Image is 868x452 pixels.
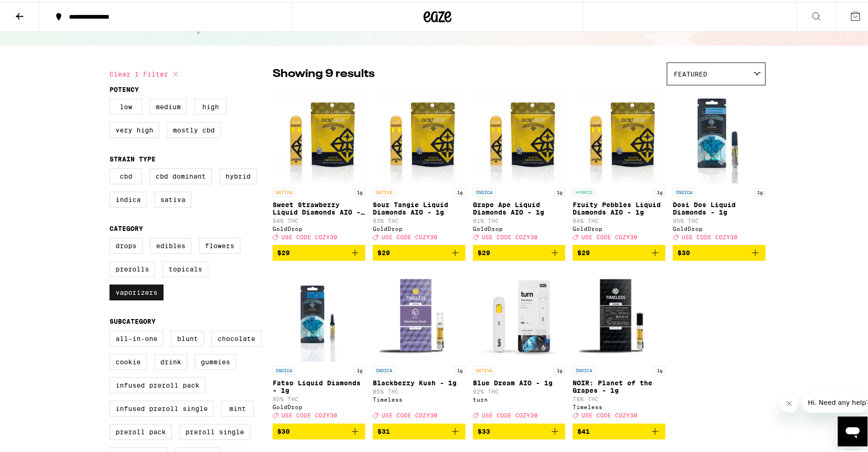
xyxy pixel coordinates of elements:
[150,167,212,182] label: CBD Dominant
[277,247,290,255] span: $29
[673,88,765,243] a: Open page for Dosi Dos Liquid Diamonds - 1g from GoldDrop
[802,390,868,411] iframe: Message from company
[273,266,365,421] a: Open page for Fatso Liquid Diamonds - 1g from GoldDrop
[573,394,665,400] p: 78% THC
[473,243,566,259] button: Add to bag
[109,352,147,368] label: Cookie
[674,69,707,76] span: Featured
[473,224,566,230] div: GoldDrop
[109,61,181,84] button: Clear 1 filter
[212,329,261,345] label: Chocolate
[167,120,221,136] label: Mostly CBD
[573,266,665,360] img: Timeless - NOIR: Planet of the Grapes - 1g
[219,167,257,182] label: Hybrid
[673,199,765,214] p: Dosi Dos Liquid Diamonds - 1g
[473,377,566,385] p: Blue Dream AIO - 1g
[677,247,690,255] span: $30
[109,97,142,113] label: Low
[109,190,147,206] label: Indica
[482,411,538,417] span: USE CODE COZY30
[273,216,365,222] p: 94% THC
[473,266,566,360] img: turn - Blue Dream AIO - 1g
[573,216,665,222] p: 94% THC
[109,399,214,415] label: Infused Preroll Single
[573,88,665,243] a: Open page for Fruity Pebbles Liquid Diamonds AIO - 1g from GoldDrop
[573,402,665,408] div: Timeless
[577,247,590,255] span: $29
[576,88,662,181] img: GoldDrop - Fruity Pebbles Liquid Diamonds AIO - 1g
[109,84,139,91] legend: Potency
[554,186,565,195] p: 1g
[273,364,295,373] p: INDICA
[109,259,155,275] label: Prerolls
[573,364,595,373] p: INDICA
[454,364,465,373] p: 1g
[273,199,365,214] p: Sweet Strawberry Liquid Diamonds AIO - 1g
[654,364,665,373] p: 1g
[373,395,465,401] div: Timeless
[377,426,390,433] span: $31
[281,232,337,238] span: USE CODE COZY30
[281,411,337,417] span: USE CODE COZY30
[573,377,665,392] p: NOIR: Planet of the Grapes - 1g
[682,232,738,238] span: USE CODE COZY30
[673,186,695,195] p: INDICA
[373,88,465,243] a: Open page for Sour Tangie Liquid Diamonds AIO - 1g from GoldDrop
[673,224,765,230] div: GoldDrop
[109,283,164,299] label: Vaporizers
[194,97,227,113] label: High
[373,422,465,438] button: Add to bag
[195,352,236,368] label: Gummies
[573,186,595,195] p: HYBRID
[673,216,765,222] p: 95% THC
[373,377,465,385] p: Blackberry Kush - 1g
[281,266,356,360] img: GoldDrop - Fatso Liquid Diamonds - 1g
[780,392,799,411] iframe: Close message
[273,186,295,195] p: SATIVA
[675,88,764,181] img: GoldDrop - Dosi Dos Liquid Diamonds - 1g
[154,190,191,206] label: Sativa
[673,243,765,259] button: Add to bag
[373,224,465,230] div: GoldDrop
[273,402,365,408] div: GoldDrop
[654,186,665,195] p: 1g
[273,64,375,80] p: Showing 9 results
[109,422,172,438] label: Preroll Pack
[154,352,187,368] label: Drink
[150,236,191,252] label: Edibles
[473,364,495,373] p: SATIVA
[373,186,395,195] p: SATIVA
[577,426,590,433] span: $41
[273,394,365,400] p: 95% THC
[473,88,566,243] a: Open page for Grape Ape Liquid Diamonds AIO - 1g from GoldDrop
[150,97,187,113] label: Medium
[573,224,665,230] div: GoldDrop
[473,186,495,195] p: INDICA
[109,120,159,136] label: Very High
[276,88,362,181] img: GoldDrop - Sweet Strawberry Liquid Diamonds AIO - 1g
[473,395,566,401] div: turn
[6,7,67,14] span: Hi. Need any help?
[382,411,437,417] span: USE CODE COZY30
[273,377,365,392] p: Fatso Liquid Diamonds - 1g
[273,88,365,243] a: Open page for Sweet Strawberry Liquid Diamonds AIO - 1g from GoldDrop
[581,411,637,417] span: USE CODE COZY30
[478,426,490,433] span: $33
[109,316,156,323] legend: Subcategory
[473,216,566,222] p: 91% THC
[373,364,395,373] p: INDICA
[354,364,365,373] p: 1g
[838,415,868,445] iframe: Button to launch messaging window
[373,387,465,393] p: 85% THC
[109,167,142,182] label: CBD
[373,243,465,259] button: Add to bag
[171,329,204,345] label: Blunt
[476,88,562,181] img: GoldDrop - Grape Ape Liquid Diamonds AIO - 1g
[373,266,465,360] img: Timeless - Blackberry Kush - 1g
[273,224,365,230] div: GoldDrop
[478,247,490,255] span: $29
[277,426,290,433] span: $30
[473,199,566,214] p: Grape Ape Liquid Diamonds AIO - 1g
[754,186,765,195] p: 1g
[199,236,240,252] label: Flowers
